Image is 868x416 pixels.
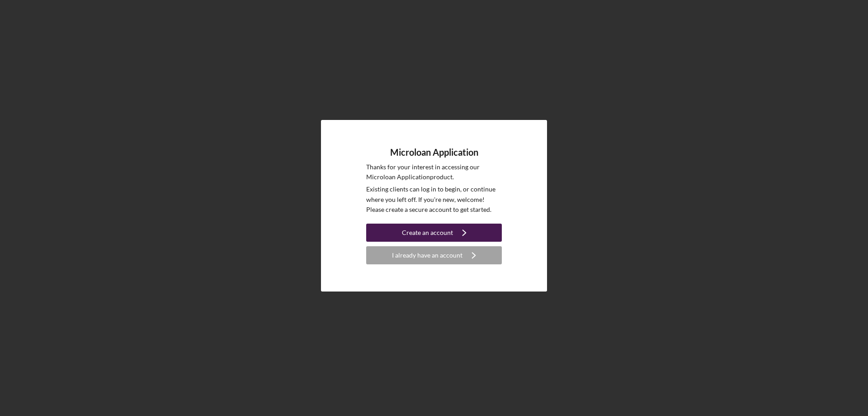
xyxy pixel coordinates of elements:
[366,246,502,264] button: I already have an account
[366,162,502,182] p: Thanks for your interest in accessing our Microloan Application product.
[402,224,453,242] div: Create an account
[392,246,462,264] div: I already have an account
[366,184,502,215] p: Existing clients can log in to begin, or continue where you left off. If you're new, welcome! Ple...
[366,224,502,242] button: Create an account
[390,147,478,158] h4: Microloan Application
[366,224,502,244] a: Create an account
